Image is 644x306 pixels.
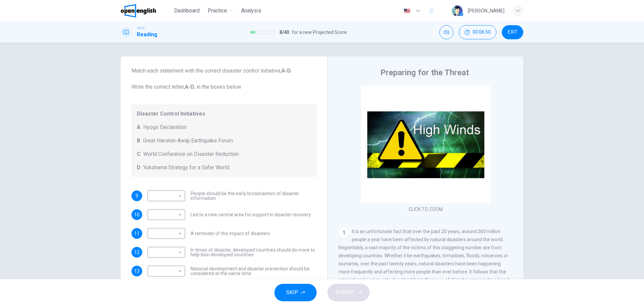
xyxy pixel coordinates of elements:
b: A-D [185,84,194,90]
span: A reminder of the impact of disasters [191,231,270,236]
img: en [403,8,411,13]
span: National development and disaster prevention should be considered at the same time [191,266,317,276]
button: SKIP [274,284,317,301]
span: 8 / 40 [279,28,289,36]
img: Profile picture [452,5,463,16]
span: EXIT [508,30,518,35]
span: Hyogo Declaration [143,123,186,131]
span: 10 [134,212,140,217]
span: Practice [208,7,227,15]
button: 00:06:50 [459,25,496,39]
span: 12 [134,250,140,255]
b: A-D [281,68,291,74]
div: Hide [459,25,496,39]
button: Analysis [238,5,264,17]
span: 00:06:50 [473,30,491,35]
span: World Conference on Disaster Reduction [143,150,239,158]
button: Practice [205,5,236,17]
span: 13 [134,269,140,273]
img: OpenEnglish logo [121,4,156,17]
span: D [137,164,141,172]
span: Dashboard [174,7,200,15]
a: OpenEnglish logo [121,4,171,17]
span: Disaster Control Initiatives [137,110,311,118]
span: IELTS [137,26,145,31]
span: Led to a new central area for support in disaster recovery [191,212,311,217]
button: Dashboard [171,5,202,17]
span: People should be the early broadcasters of disaster information [191,191,317,201]
span: In times of disaster, developed countries should do more to help less-developed countries [191,248,317,257]
span: Great Hanshin-Awaji Earthquake Forum [143,137,233,145]
span: Analysis [241,7,261,15]
span: SKIP [286,288,298,297]
span: B [137,137,140,145]
h1: Reading [137,31,157,39]
span: Yokohama Strategy for a Safer World [143,164,229,172]
h4: Preparing for the Threat [380,67,469,78]
span: Look at the following statements and the list of disaster control initiatives below. Match each s... [131,43,317,91]
span: 9 [136,193,138,198]
span: It is an unfortunate fact that over the past 20 years, around 260 million people a year have been... [338,229,509,291]
span: C [137,150,141,158]
span: 11 [134,231,140,236]
div: [PERSON_NAME] [468,7,504,15]
div: Mute [439,25,453,39]
div: 1 [338,227,349,238]
span: for a new Projected Score [292,28,347,36]
span: A [137,123,141,131]
button: EXIT [502,25,523,39]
